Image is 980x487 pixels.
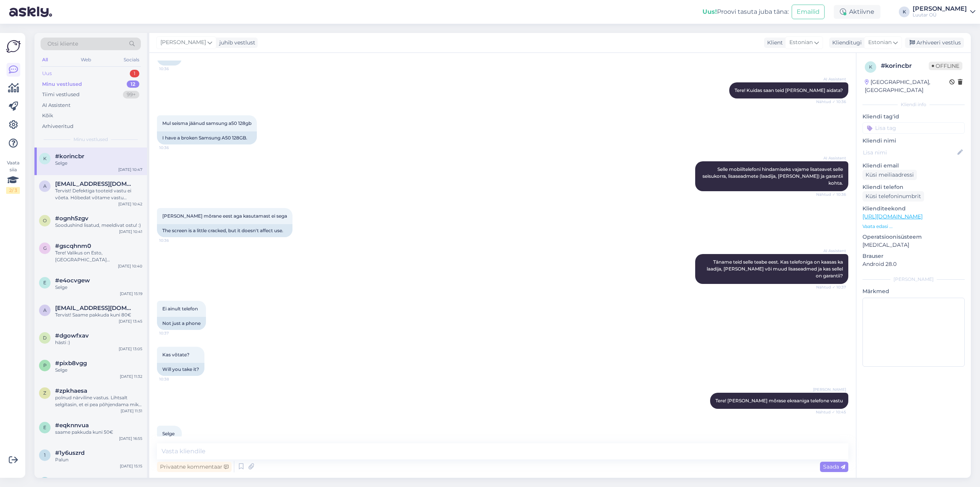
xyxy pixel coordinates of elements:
div: Kliendi info [862,101,965,108]
div: Will you take it? [157,363,204,376]
div: Web [79,55,93,65]
span: Selge [162,431,175,436]
div: 12 [127,80,139,88]
div: K [899,7,910,17]
b: Uus! [702,8,717,15]
span: [PERSON_NAME] [160,38,206,47]
span: Mul seisma jäänud samsung a50 128gb [162,120,252,126]
span: z [43,390,46,396]
span: [PERSON_NAME] mõrane eest aga kasutamast ei sega [162,213,287,219]
div: AI Assistent [42,102,70,109]
div: Selge [55,160,142,167]
span: AI Assistent [817,248,846,254]
span: Nähtud ✓ 10:36 [816,99,846,105]
div: Uus [42,70,52,77]
span: e [43,280,46,285]
p: Brauser [862,252,965,260]
span: 10:36 [159,238,188,243]
span: k [43,156,47,161]
p: Kliendi email [862,162,965,170]
span: g [43,245,47,251]
span: AI Assistent [817,76,846,82]
span: 1 [44,452,46,458]
div: Arhiveeri vestlus [905,38,964,48]
div: saame pakkuda kuni 50€ [55,429,142,436]
p: Kliendi tag'id [862,113,965,121]
span: #gscqhnm0 [55,243,91,249]
div: Socials [122,55,141,65]
div: [DATE] 13:45 [119,318,142,324]
div: [DATE] 10:40 [118,263,142,269]
div: I have a broken Samsung A50 128GB. [157,131,257,144]
input: Lisa nimi [863,148,956,157]
div: Klienditugi [829,39,862,47]
p: Kliendi telefon [862,183,965,191]
div: Aktiivne [834,5,880,19]
div: All [41,55,49,65]
p: Vaata edasi ... [862,223,965,230]
p: Operatsioonisüsteem [862,233,965,241]
input: Lisa tag [862,122,965,134]
span: Estonian [789,38,813,47]
span: 10:38 [159,376,188,382]
div: Luutar OÜ [913,12,967,18]
div: Minu vestlused [42,80,82,88]
span: Estonian [868,38,892,47]
span: o [43,218,47,223]
span: Nähtud ✓ 10:45 [816,409,846,415]
div: polnud närviline vastus. Lihtsalt selgitasin, et ei pea põhjendama miks antud toodet ei võeta vastu [55,394,142,408]
span: Ei ainult telefon [162,306,198,312]
div: [DATE] 10:42 [118,201,142,207]
span: Tere! Kuidas saan teid [PERSON_NAME] aidata? [735,87,843,93]
div: Selge [55,367,142,374]
div: The screen is a little cracked, but it doesn't affect use. [157,224,292,237]
span: #1y6uszrd [55,449,85,456]
span: 10:36 [159,145,188,151]
span: annakitjava@gmail.com [55,180,135,187]
span: 10:36 [159,66,188,72]
div: Soodushind lisatud, meeldivat ostu! :) [55,222,142,229]
div: Privaatne kommentaar [157,462,232,472]
img: Askly Logo [6,39,21,54]
span: aleksei118@mail.ru [55,305,135,312]
div: Tervist! Defektiga tooteid vastu ei võeta. Hõbedat võtame vastu hinnaga 0,7€/g [55,187,142,201]
span: [PERSON_NAME] [813,387,846,392]
a: [PERSON_NAME]Luutar OÜ [913,6,975,18]
p: Android 28.0 [862,260,965,268]
a: [URL][DOMAIN_NAME] [862,213,923,220]
span: Kas võtate? [162,352,189,357]
span: e [43,425,46,430]
div: 99+ [123,91,139,98]
button: Emailid [792,5,825,19]
div: Palun [55,456,142,463]
span: Täname teid selle teabe eest. Kas telefoniga on kaasas ka laadija, [PERSON_NAME] või muud lisasea... [707,259,844,279]
span: #e4ocvgew [55,277,90,284]
div: [DATE] 13:05 [119,346,142,352]
span: #kwhtcmrv [55,477,90,484]
span: Saada [823,463,845,470]
span: 10:37 [159,330,188,336]
div: [DATE] 10:47 [118,167,142,172]
div: [DATE] 11:32 [120,374,142,379]
p: Märkmed [862,287,965,295]
span: AI Assistent [817,155,846,161]
div: [PERSON_NAME] [862,276,965,283]
span: #dgowfxav [55,332,89,339]
div: [GEOGRAPHIC_DATA], [GEOGRAPHIC_DATA] [865,78,949,94]
span: #ognh5zgv [55,215,88,222]
div: 1 [130,70,139,77]
div: Selge [55,284,142,291]
div: Not just a phone [157,317,206,330]
div: Tiimi vestlused [42,91,80,98]
span: Nähtud ✓ 10:36 [816,192,846,197]
span: k [869,64,872,70]
div: [DATE] 16:55 [119,436,142,441]
div: [DATE] 15:15 [120,463,142,469]
span: Selle mobiiltelefoni hindamiseks vajame lisateavet selle seisukorra, lisaseadmete (laadija, [PERS... [702,166,844,186]
span: d [43,335,47,341]
p: Klienditeekond [862,205,965,213]
div: Küsi telefoninumbrit [862,191,924,202]
div: Vaata siia [6,159,20,194]
div: 2 / 3 [6,187,20,194]
span: #korincbr [55,153,84,160]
